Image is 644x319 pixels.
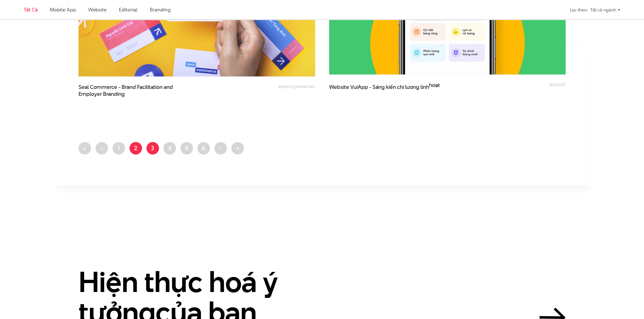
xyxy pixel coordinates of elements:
a: 1 [112,142,125,155]
span: Employer Branding [79,91,125,98]
a: Website [88,6,107,13]
span: Website VuiApp - Sáng kiến chi lương linh [329,82,440,96]
a: 6 [197,142,210,155]
a: Mobile app [50,6,76,13]
a: 5 [180,142,193,155]
a: 3 [146,142,159,155]
div: , [221,84,315,95]
a: Branding [295,84,315,89]
span: ‹ [101,144,103,152]
a: Website [278,84,294,89]
a: Website VuiApp - Sáng kiến chi lương linhhoạt [329,82,440,96]
div: Lọc theo: [570,5,587,15]
span: » [236,144,239,152]
a: 4 [163,142,176,155]
span: › [219,144,222,152]
span: « [83,144,87,152]
span: hoạt [429,82,440,89]
a: Website [550,82,566,87]
a: Branding [150,6,170,13]
a: Editorial [119,6,138,13]
span: Seal Commerce - Brand Facilitation and [79,84,190,98]
a: Seal Commerce - Brand Facilitation andEmployer Branding [79,84,190,98]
